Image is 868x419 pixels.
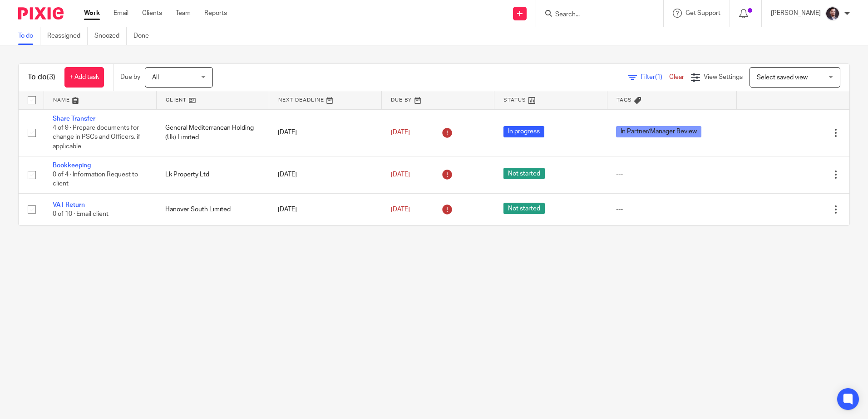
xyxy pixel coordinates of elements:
span: 4 of 9 · Prepare documents for change in PSCs and Officers, if applicable [53,125,140,150]
td: General Mediterranean Holding (Uk) Limited [156,109,269,156]
a: Work [84,9,100,18]
span: Tags [616,97,632,102]
a: Snoozed [94,27,127,45]
span: [DATE] [391,171,410,178]
span: 0 of 10 · Email client [53,211,108,217]
a: Share Transfer [53,116,95,122]
span: Select saved view [757,74,808,81]
span: In progress [503,126,544,137]
a: Done [133,27,156,45]
a: Team [176,9,191,18]
a: Bookkeeping [53,162,91,169]
td: [DATE] [269,156,381,193]
img: Capture.PNG [825,6,840,21]
div: --- [616,170,728,179]
td: [DATE] [269,109,381,156]
span: 0 of 4 · Information Request to client [53,171,138,187]
span: [DATE] [391,206,410,213]
a: Reassigned [47,27,88,45]
span: All [152,74,159,81]
td: [DATE] [269,194,381,226]
p: Due by [120,73,140,82]
span: Not started [503,168,545,179]
span: (1) [655,74,662,80]
span: View Settings [704,74,743,80]
span: Filter [641,74,669,80]
span: (3) [47,73,55,81]
td: Lk Property Ltd [156,156,269,193]
a: Reports [204,9,227,18]
span: Get Support [686,10,720,16]
span: [DATE] [391,129,410,136]
img: Pixie [18,7,64,19]
h1: To do [28,73,55,82]
a: Clear [669,74,684,80]
a: Clients [142,9,162,18]
a: Email [113,9,128,18]
span: In Partner/Manager Review [616,126,701,137]
td: Hanover South Limited [156,194,269,226]
a: To do [18,27,40,45]
a: + Add task [64,67,104,88]
a: VAT Return [53,202,85,208]
input: Search [554,11,636,19]
div: --- [616,205,728,214]
p: [PERSON_NAME] [771,9,821,18]
span: Not started [503,203,545,214]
